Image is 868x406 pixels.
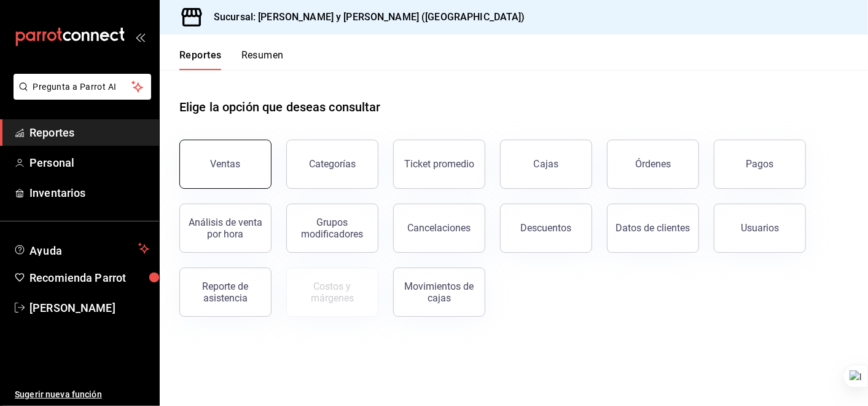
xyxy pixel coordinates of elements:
[29,124,149,141] span: Reportes
[286,140,378,189] button: Categorías
[179,140,272,189] button: Ventas
[286,268,378,317] button: Contrata inventarios para ver este reporte
[393,140,485,189] button: Ticket promedio
[714,204,806,253] button: Usuarios
[15,388,149,401] span: Sugerir nueva función
[29,154,149,171] span: Personal
[179,98,381,116] h1: Elige la opción que deseas consultar
[179,49,222,70] button: Reportes
[714,140,806,189] button: Pagos
[33,81,132,94] span: Pregunta a Parrot AI
[204,10,525,25] h3: Sucursal: [PERSON_NAME] y [PERSON_NAME] ([GEOGRAPHIC_DATA])
[241,49,284,70] button: Resumen
[29,269,149,286] span: Recomienda Parrot
[607,140,699,189] button: Órdenes
[187,217,264,240] div: Análisis de venta por hora
[521,222,572,234] div: Descuentos
[211,158,241,170] div: Ventas
[29,241,133,256] span: Ayuda
[616,222,690,234] div: Datos de clientes
[187,281,264,304] div: Reporte de asistencia
[14,74,151,100] button: Pregunta a Parrot AI
[404,158,474,170] div: Ticket promedio
[500,204,592,253] button: Descuentos
[635,158,671,170] div: Órdenes
[179,204,272,253] button: Análisis de venta por hora
[29,185,149,201] span: Inventarios
[294,281,370,304] div: Costos y márgenes
[741,222,779,234] div: Usuarios
[746,158,774,170] div: Pagos
[408,222,471,234] div: Cancelaciones
[9,89,151,102] a: Pregunta a Parrot AI
[393,268,485,317] button: Movimientos de cajas
[179,268,272,317] button: Reporte de asistencia
[29,300,149,316] span: [PERSON_NAME]
[401,281,477,304] div: Movimientos de cajas
[135,32,145,42] button: open_drawer_menu
[309,158,356,170] div: Categorías
[179,49,284,70] div: navigation tabs
[393,204,485,253] button: Cancelaciones
[286,204,378,253] button: Grupos modificadores
[534,157,559,172] div: Cajas
[500,140,592,189] a: Cajas
[294,217,370,240] div: Grupos modificadores
[607,204,699,253] button: Datos de clientes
